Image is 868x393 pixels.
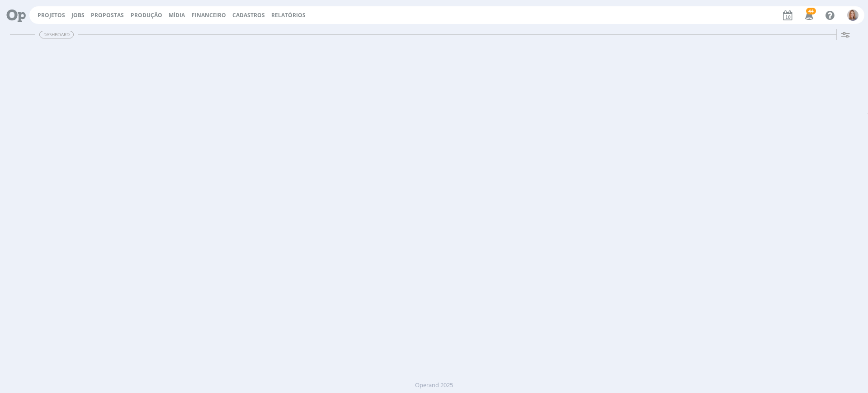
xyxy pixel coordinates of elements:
[91,11,124,19] span: Propostas
[35,12,68,19] button: Projetos
[232,11,265,19] span: Cadastros
[230,12,268,19] button: Cadastros
[192,11,226,19] a: Financeiro
[189,12,229,19] button: Financeiro
[71,11,85,19] a: Jobs
[39,31,74,38] span: Dashboard
[847,9,859,21] img: A
[269,12,308,19] button: Relatórios
[166,12,188,19] button: Mídia
[799,7,818,24] button: 44
[847,7,859,23] button: A
[271,11,306,19] a: Relatórios
[131,11,162,19] a: Produção
[88,12,127,19] button: Propostas
[69,12,87,19] button: Jobs
[806,8,816,14] span: 44
[169,11,185,19] a: Mídia
[38,11,65,19] a: Projetos
[128,12,165,19] button: Produção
